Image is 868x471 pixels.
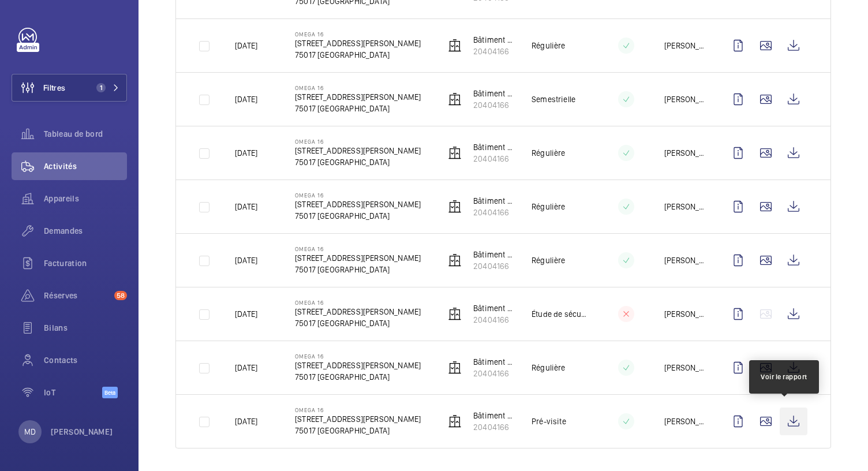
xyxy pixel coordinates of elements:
p: Régulière [532,147,566,159]
span: Bilans [44,322,127,334]
p: Pré-visite [532,416,566,427]
img: elevator.svg [448,39,462,53]
p: [STREET_ADDRESS][PERSON_NAME] [295,145,421,156]
p: Bâtiment C2 duplex droit [473,302,513,314]
p: 20404166 [473,260,513,272]
img: elevator.svg [448,92,462,106]
span: Tableau de bord [44,128,127,140]
p: MD [24,426,36,438]
span: Activités [44,160,127,172]
p: 20404166 [473,207,513,218]
p: 75017 [GEOGRAPHIC_DATA] [295,371,421,383]
p: [STREET_ADDRESS][PERSON_NAME] [295,360,421,371]
p: [PERSON_NAME] [664,201,706,212]
p: OMEGA 16 [295,353,421,360]
img: elevator.svg [448,361,462,375]
p: 20404166 [473,46,513,57]
p: [PERSON_NAME] [664,416,706,427]
p: Régulière [532,201,566,212]
p: Bâtiment C2 duplex droit [473,34,513,46]
p: [DATE] [235,40,257,51]
button: Filtres1 [12,74,127,102]
p: OMEGA 16 [295,84,421,91]
span: 1 [96,83,106,92]
span: IoT [44,387,102,398]
p: 20404166 [473,421,513,433]
p: Bâtiment C2 duplex droit [473,356,513,368]
p: [STREET_ADDRESS][PERSON_NAME] [295,199,421,210]
p: [STREET_ADDRESS][PERSON_NAME] [295,38,421,49]
p: OMEGA 16 [295,406,421,413]
p: 75017 [GEOGRAPHIC_DATA] [295,210,421,222]
p: [STREET_ADDRESS][PERSON_NAME] [295,413,421,425]
p: Régulière [532,40,566,51]
p: 20404166 [473,153,513,165]
p: [DATE] [235,147,257,159]
p: Régulière [532,362,566,373]
p: Bâtiment C2 duplex droit [473,141,513,153]
p: 20404166 [473,99,513,111]
p: [DATE] [235,362,257,373]
p: [DATE] [235,94,257,105]
p: [DATE] [235,416,257,427]
img: elevator.svg [448,307,462,321]
p: 75017 [GEOGRAPHIC_DATA] [295,103,421,114]
p: 20404166 [473,314,513,326]
span: Beta [102,387,118,398]
span: Contacts [44,354,127,366]
span: Facturation [44,257,127,269]
p: [DATE] [235,308,257,320]
p: 75017 [GEOGRAPHIC_DATA] [295,49,421,61]
img: elevator.svg [448,146,462,160]
p: Bâtiment C2 duplex droit [473,195,513,207]
p: [PERSON_NAME] [664,40,706,51]
span: Appareils [44,193,127,204]
span: Filtres [43,82,65,94]
p: [PERSON_NAME] [664,147,706,159]
p: 75017 [GEOGRAPHIC_DATA] [295,425,421,436]
p: [DATE] [235,255,257,266]
span: Réserves [44,290,110,301]
p: Bâtiment C2 duplex droit [473,410,513,421]
p: Étude de sécurité [532,308,588,320]
p: Bâtiment C2 duplex droit [473,249,513,260]
p: OMEGA 16 [295,138,421,145]
img: elevator.svg [448,253,462,267]
div: Voir le rapport [761,372,807,382]
span: 58 [114,291,127,300]
p: [PERSON_NAME] [664,255,706,266]
p: OMEGA 16 [295,31,421,38]
p: [STREET_ADDRESS][PERSON_NAME] [295,306,421,317]
p: [PERSON_NAME] [664,308,706,320]
span: Demandes [44,225,127,237]
p: [STREET_ADDRESS][PERSON_NAME] [295,91,421,103]
p: Semestrielle [532,94,575,105]
p: OMEGA 16 [295,192,421,199]
img: elevator.svg [448,200,462,214]
p: [PERSON_NAME] [51,426,113,438]
img: elevator.svg [448,414,462,428]
p: 75017 [GEOGRAPHIC_DATA] [295,156,421,168]
p: OMEGA 16 [295,245,421,252]
p: OMEGA 16 [295,299,421,306]
p: [PERSON_NAME] [664,94,706,105]
p: [PERSON_NAME] [664,362,706,373]
p: Bâtiment C2 duplex droit [473,88,513,99]
p: 20404166 [473,368,513,379]
p: Régulière [532,255,566,266]
p: [STREET_ADDRESS][PERSON_NAME] [295,252,421,264]
p: [DATE] [235,201,257,212]
p: 75017 [GEOGRAPHIC_DATA] [295,264,421,275]
p: 75017 [GEOGRAPHIC_DATA] [295,317,421,329]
